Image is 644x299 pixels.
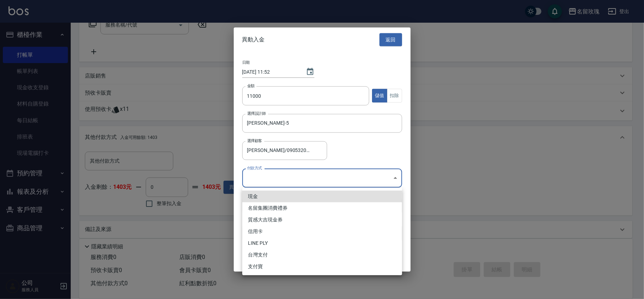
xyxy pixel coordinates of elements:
[242,202,402,214] li: 名留集團消費禮券
[242,226,402,237] li: 信用卡
[242,191,402,202] li: 現金
[242,261,402,272] li: 支付寶
[242,237,402,249] li: LINE PLY
[242,214,402,226] li: 質感大吉現金券
[242,249,402,261] li: 台灣支付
